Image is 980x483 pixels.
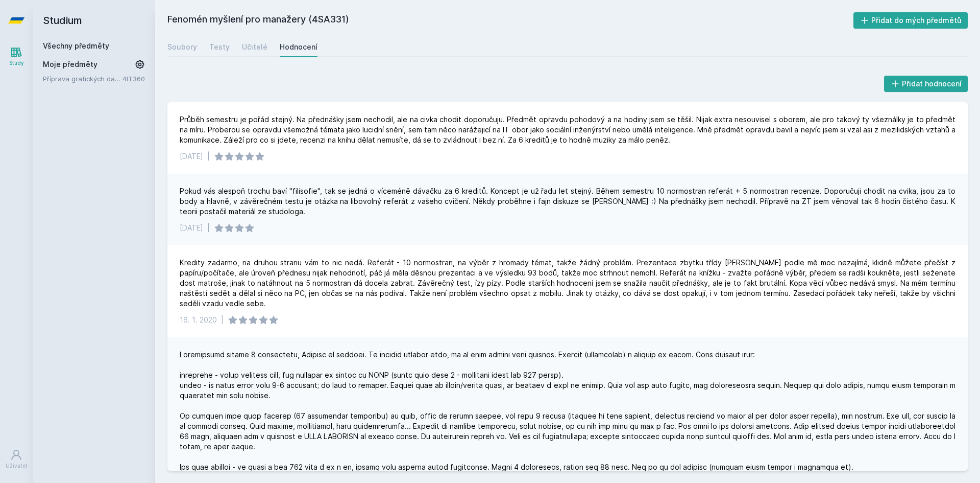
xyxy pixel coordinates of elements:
[242,37,267,57] a: Učitelé
[209,37,230,57] a: Testy
[180,186,955,217] div: Pokud vás alespoň trochu baví "filisofie", tak se jedná o víceméně dávačku za 6 kreditů. Koncept ...
[884,76,968,92] button: Přidat hodnocení
[280,42,317,52] div: Hodnocení
[209,42,230,52] div: Testy
[2,41,31,72] a: Study
[2,444,31,475] a: Uživatel
[122,75,145,83] a: 4IT360
[167,37,197,57] a: Soubory
[221,315,224,325] div: |
[280,37,317,57] a: Hodnocení
[167,12,853,29] h2: Fenomén myšlení pro manažery (4SA331)
[180,315,217,325] div: 16. 1. 2020
[180,151,203,162] div: [DATE]
[853,12,968,29] button: Přidat do mých předmětů
[43,59,97,70] span: Moje předměty
[43,41,109,50] a: Všechny předměty
[9,59,24,67] div: Study
[242,42,267,52] div: Učitelé
[180,114,955,145] div: Průběh semestru je pořád stejný. Na přednášky jsem nechodil, ale na civka chodit doporučuju. Před...
[167,42,197,52] div: Soubory
[43,74,122,84] a: Příprava grafických dat pro aplikace IS
[180,258,955,309] div: Kredity zadarmo, na druhou stranu vám to nic nedá. Referát - 10 normostran, na výběr z hromady té...
[180,223,203,233] div: [DATE]
[207,223,210,233] div: |
[6,462,27,470] div: Uživatel
[207,151,210,162] div: |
